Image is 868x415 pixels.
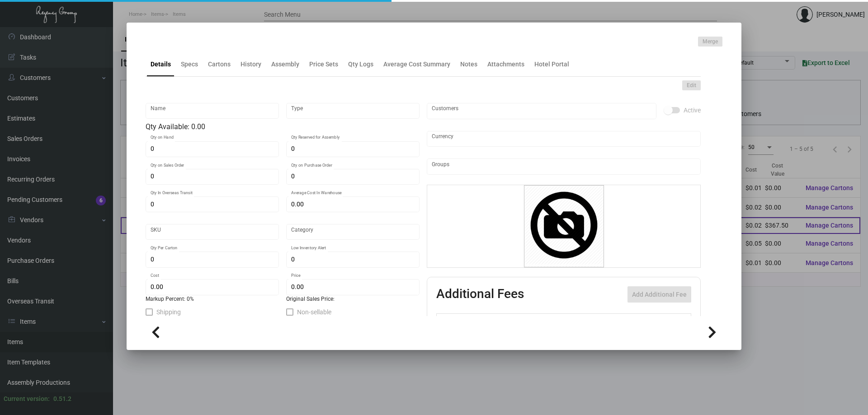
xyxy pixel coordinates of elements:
div: Specs [181,60,198,69]
div: Average Cost Summary [383,60,450,69]
input: Add new.. [432,163,696,170]
th: Price [603,314,640,330]
span: Merge [703,38,718,46]
span: Shipping [156,307,181,317]
div: Assembly [271,60,299,69]
div: Cartons [208,60,231,69]
h2: Additional Fees [436,286,524,303]
div: Price Sets [309,60,338,69]
th: Active [437,314,464,330]
span: Active [684,105,701,116]
span: Non-sellable [297,307,331,317]
div: Notes [460,60,477,69]
th: Cost [565,314,602,330]
div: Hotel Portal [534,60,569,69]
div: 0.51.2 [53,394,71,404]
span: Edit [687,82,696,89]
th: Price type [640,314,680,330]
div: Qty Available: 0.00 [146,121,420,132]
button: Merge [698,37,722,47]
button: Edit [682,80,701,90]
div: History [241,60,261,69]
button: Add Additional Fee [627,286,691,303]
div: Attachments [487,60,524,69]
th: Type [464,314,565,330]
input: Add new.. [432,107,652,115]
span: Add Additional Fee [632,291,687,298]
div: Current version: [4,394,50,404]
div: Qty Logs [348,60,373,69]
div: Details [151,60,171,69]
